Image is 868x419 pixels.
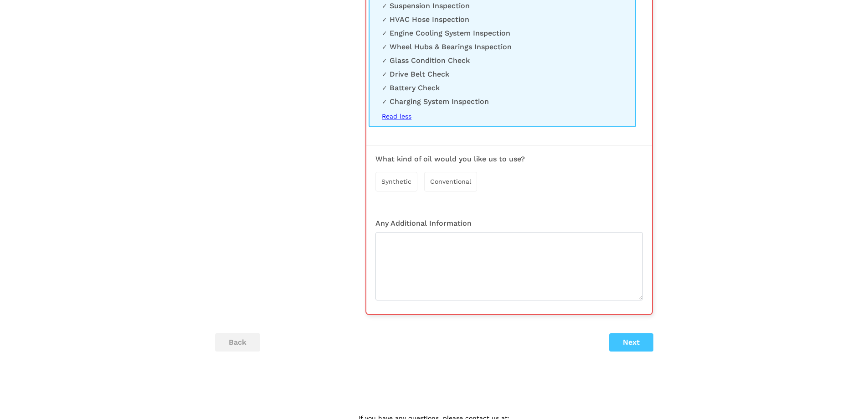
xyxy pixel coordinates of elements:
li: Glass Condition Check [382,56,623,65]
span: Synthetic [381,178,411,185]
li: Wheel Hubs & Bearings Inspection [382,42,623,52]
button: back [215,333,260,352]
li: Drive Belt Check [382,70,623,79]
li: HVAC Hose Inspection [382,15,623,24]
li: Battery Check [382,83,623,93]
button: Next [609,333,653,352]
h3: Any Additional Information [375,219,643,228]
li: Charging System Inspection [382,97,623,106]
li: Engine Cooling System Inspection [382,29,623,38]
li: Suspension Inspection [382,1,623,10]
h3: What kind of oil would you like us to use? [375,155,643,163]
span: Read less [382,113,411,120]
span: Conventional [430,178,471,185]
